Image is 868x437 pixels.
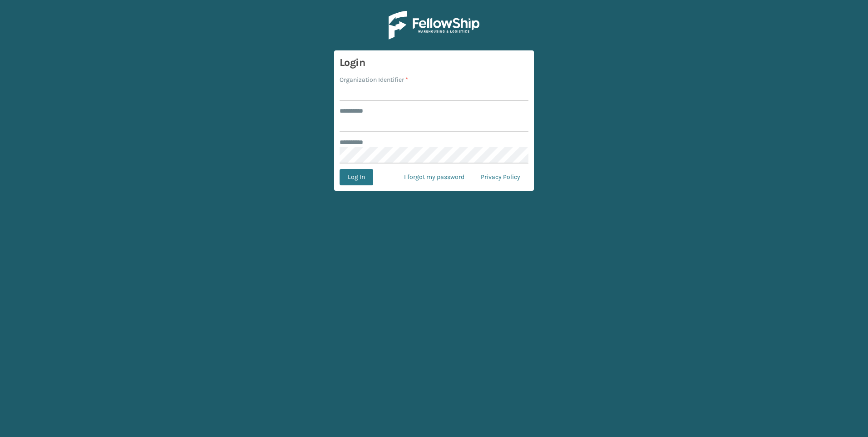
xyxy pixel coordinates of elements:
[340,75,408,84] label: Organization Identifier
[389,11,479,40] img: Logo
[473,169,528,185] a: Privacy Policy
[340,169,373,185] button: Log In
[340,56,528,70] h3: Login
[396,169,473,185] a: I forgot my password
